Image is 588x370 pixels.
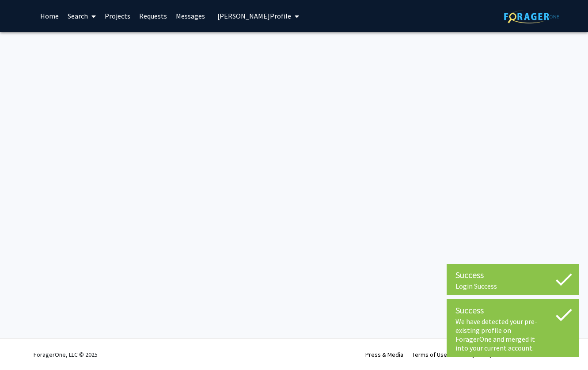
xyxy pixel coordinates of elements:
[455,282,570,290] div: Login Success
[63,0,100,31] a: Search
[455,317,570,352] div: We have detected your pre-existing profile on ForagerOne and merged it into your current account.
[36,0,63,31] a: Home
[34,339,98,370] div: ForagerOne, LLC © 2025
[100,0,135,31] a: Projects
[217,11,291,20] span: [PERSON_NAME] Profile
[504,10,559,23] img: ForagerOne Logo
[135,0,171,31] a: Requests
[171,0,209,31] a: Messages
[412,351,447,359] a: Terms of Use
[455,304,570,317] div: Success
[455,268,570,282] div: Success
[365,351,403,359] a: Press & Media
